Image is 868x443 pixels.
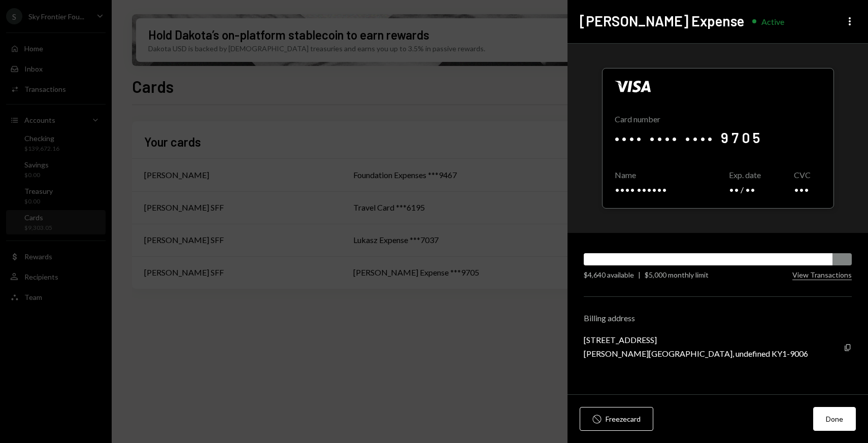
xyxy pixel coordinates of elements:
[813,407,856,431] button: Done
[584,335,808,345] div: [STREET_ADDRESS]
[580,11,744,31] h2: [PERSON_NAME] Expense
[584,313,852,323] div: Billing address
[638,269,641,280] div: |
[580,407,653,431] button: Freezecard
[602,68,834,209] div: Click to reveal
[584,269,634,280] div: $4,640 available
[792,270,852,280] button: View Transactions
[645,269,709,280] div: $5,000 monthly limit
[761,17,784,26] div: Active
[606,414,641,424] div: Freeze card
[584,349,808,358] div: [PERSON_NAME][GEOGRAPHIC_DATA], undefined KY1-9006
